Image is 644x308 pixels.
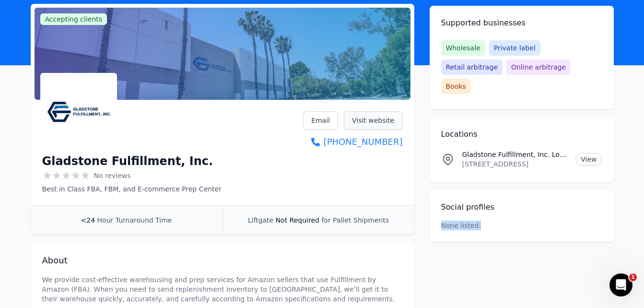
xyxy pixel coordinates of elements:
p: Best in Class FBA, FBM, and E-commerce Prep Center [42,184,222,194]
h1: Gladstone Fulfillment, Inc. [42,154,213,169]
span: Online arbitrage [506,59,571,75]
span: <24 [81,216,95,224]
h2: Locations [441,129,602,140]
img: Gladstone Fulfillment, Inc. [42,75,115,148]
a: Visit website [344,111,403,130]
span: No reviews [94,171,131,180]
span: for Pallet Shipments [321,216,389,224]
span: Books [441,79,471,94]
span: Liftgate [248,216,273,224]
span: Accepting clients [40,13,107,25]
span: Wholesale [441,40,485,56]
span: 1 [629,273,637,281]
span: Hour Turnaround Time [97,216,172,224]
h2: Social profiles [441,201,602,213]
p: [STREET_ADDRESS] [462,159,568,169]
iframe: Intercom live chat [609,273,632,296]
a: View [575,153,602,166]
p: None listed. [441,221,481,230]
a: Email [303,111,338,130]
h2: Supported businesses [441,17,602,29]
a: [PHONE_NUMBER] [303,135,402,149]
span: Not Required [276,216,319,224]
span: Private label [489,40,540,56]
span: Retail arbitrage [441,59,503,75]
h2: About [42,254,403,267]
p: Gladstone Fulfillment, Inc. Location [462,150,568,159]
